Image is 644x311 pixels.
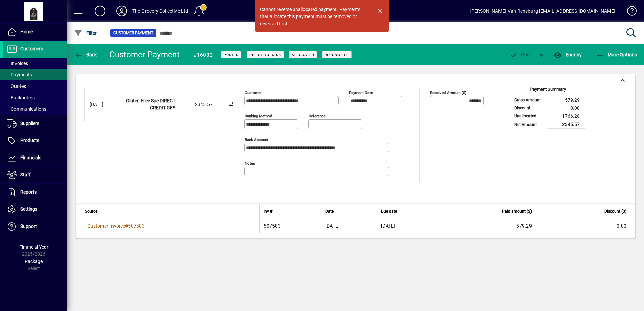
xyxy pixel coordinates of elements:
[20,189,37,195] span: Reports
[125,223,128,229] span: #
[377,219,437,233] td: [DATE]
[113,30,153,36] span: Customer Payment
[552,48,583,61] button: Enquiry
[536,219,635,233] td: 0.00
[7,61,28,66] span: Invoices
[594,48,639,61] button: More Options
[292,53,314,57] span: Allocated
[224,53,239,57] span: Posted
[179,101,213,108] div: 2345.57
[548,120,585,129] td: 2345.57
[511,120,548,129] td: Net Amount
[245,114,272,118] mat-label: Banking method
[3,132,67,149] a: Products
[521,52,524,57] span: P
[3,184,67,201] a: Reports
[3,218,67,235] a: Support
[74,30,97,36] span: Filter
[126,98,175,110] strong: Gluten Free Spe DIRECT CREDIT GFS
[325,53,349,57] span: Reconciled
[7,83,26,89] span: Quotes
[249,53,281,57] span: Direct to bank
[20,206,37,212] span: Settings
[381,208,397,215] span: Due date
[3,92,67,103] a: Backorders
[325,208,334,215] span: Date
[7,106,46,112] span: Communications
[548,104,585,112] td: 0.00
[511,96,548,104] td: Gross Amount
[264,208,272,215] span: Inv #
[87,223,125,229] span: Customer Invoice
[309,114,326,118] mat-label: Reference
[194,49,213,60] div: #16082
[3,167,67,183] a: Staff
[19,244,49,250] span: Financial Year
[7,72,32,77] span: Payments
[20,223,37,229] span: Support
[3,103,67,115] a: Communications
[554,52,582,57] span: Enquiry
[20,120,39,126] span: Suppliers
[511,86,585,96] div: Payment Summary
[548,112,585,120] td: 1766.28
[3,149,67,166] a: Financials
[3,24,67,40] a: Home
[437,219,536,233] td: 579.29
[20,46,43,51] span: Customers
[548,96,585,104] td: 579.29
[511,112,548,120] td: Unallocated
[349,90,373,95] mat-label: Payment Date
[132,6,188,16] div: The Grocery Collective Ltd
[3,201,67,218] a: Settings
[3,115,67,132] a: Suppliers
[245,90,262,95] mat-label: Customer
[245,137,268,142] mat-label: Bank Account
[511,104,548,112] td: Discount
[89,5,111,17] button: Add
[20,29,33,34] span: Home
[109,49,180,60] div: Customer Payment
[506,48,535,61] button: Post
[502,208,532,215] span: Paid amount ($)
[90,101,117,108] div: [DATE]
[604,208,626,215] span: Discount ($)
[20,172,31,177] span: Staff
[596,52,637,57] span: More Options
[25,258,43,264] span: Package
[3,69,67,80] a: Payments
[7,95,35,100] span: Backorders
[67,48,104,61] app-page-header-button: Back
[470,6,615,16] div: [PERSON_NAME] Van Rensburg [EMAIL_ADDRESS][DOMAIN_NAME]
[20,155,41,160] span: Financials
[73,48,99,61] button: Back
[111,5,132,17] button: Profile
[510,52,532,57] span: ost
[3,80,67,92] a: Quotes
[430,90,466,95] mat-label: Received Amount ($)
[85,208,97,215] span: Source
[85,222,147,230] a: Customer Invoice#507583
[321,219,377,233] td: [DATE]
[245,161,255,166] mat-label: Notes
[3,58,67,69] a: Invoices
[73,27,99,39] button: Filter
[74,52,97,57] span: Back
[511,88,585,129] app-page-summary-card: Payment Summary
[128,223,145,229] span: 507583
[20,138,39,143] span: Products
[622,1,636,23] a: Knowledge Base
[259,219,321,233] td: 507583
